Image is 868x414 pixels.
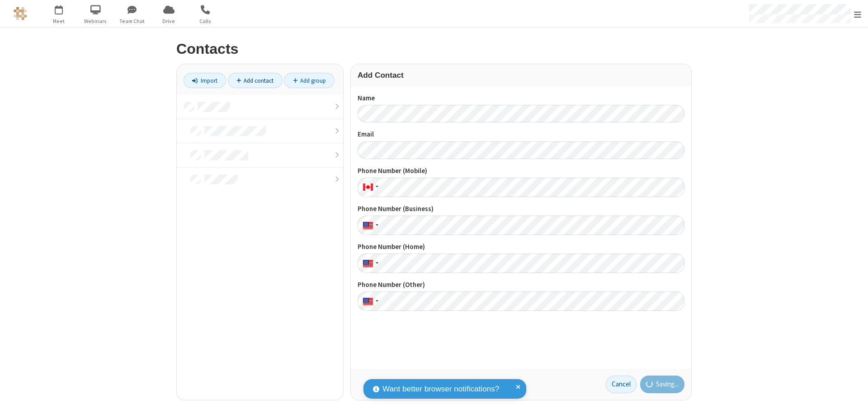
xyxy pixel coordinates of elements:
[606,376,637,394] a: Cancel
[640,376,685,394] button: Saving...
[656,379,679,390] span: Saving...
[115,17,149,25] span: Team Chat
[176,41,692,57] h2: Contacts
[358,129,684,140] label: Email
[14,7,27,20] img: QA Selenium DO NOT DELETE OR CHANGE
[358,280,684,290] label: Phone Number (Other)
[358,242,684,252] label: Phone Number (Home)
[284,73,335,88] a: Add group
[79,17,113,25] span: Webinars
[184,73,226,88] a: Import
[358,254,381,273] div: United States: + 1
[358,216,381,235] div: United States: + 1
[152,17,186,25] span: Drive
[189,17,222,25] span: Calls
[358,178,381,197] div: Canada: + 1
[42,17,76,25] span: Meet
[358,166,684,176] label: Phone Number (Mobile)
[358,292,381,311] div: United States: + 1
[358,204,684,214] label: Phone Number (Business)
[358,93,684,103] label: Name
[382,383,499,395] span: Want better browser notifications?
[228,73,283,88] a: Add contact
[358,71,684,80] h3: Add Contact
